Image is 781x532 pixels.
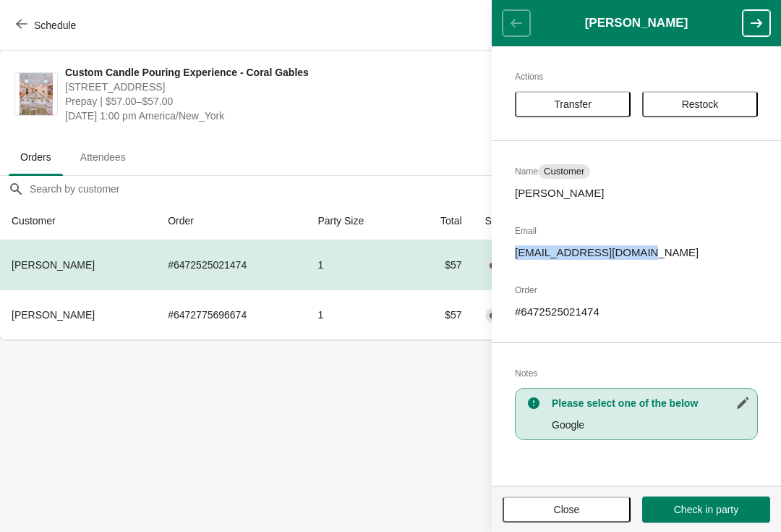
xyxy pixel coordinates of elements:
[515,91,631,117] button: Transfer
[34,20,76,31] span: Schedule
[515,224,758,238] h2: Email
[503,497,631,523] button: Close
[65,65,503,80] span: Custom Candle Pouring Experience - Coral Gables
[515,164,758,179] h2: Name
[408,290,473,339] td: $57
[306,240,408,290] td: 1
[515,245,758,260] p: [EMAIL_ADDRESS][DOMAIN_NAME]
[69,144,137,170] span: Attendees
[156,290,306,339] td: # 6472775696674
[530,16,743,30] h1: [PERSON_NAME]
[552,396,750,410] h3: Please select one of the below
[642,91,758,117] button: Restock
[544,166,584,177] span: Customer
[306,290,408,339] td: 1
[7,12,88,38] button: Schedule
[554,504,580,515] span: Close
[12,309,95,321] span: [PERSON_NAME]
[9,144,63,170] span: Orders
[515,283,758,297] h2: Order
[515,305,758,319] p: # 6472525021474
[65,80,503,94] span: [STREET_ADDRESS]
[65,94,503,109] span: Prepay | $57.00–$57.00
[515,186,758,200] p: [PERSON_NAME]
[12,259,95,271] span: [PERSON_NAME]
[408,240,473,290] td: $57
[156,240,306,290] td: # 6472525021474
[674,504,738,515] span: Check in party
[20,73,54,115] img: Custom Candle Pouring Experience - Coral Gables
[408,202,473,240] th: Total
[156,202,306,240] th: Order
[65,109,503,123] span: [DATE] 1:00 pm America/New_York
[474,202,563,240] th: Status
[552,418,750,432] p: Google
[682,98,719,110] span: Restock
[515,366,758,381] h2: Notes
[515,69,758,84] h2: Actions
[29,176,781,202] input: Search by customer
[306,202,408,240] th: Party Size
[554,98,592,110] span: Transfer
[642,497,770,523] button: Check in party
